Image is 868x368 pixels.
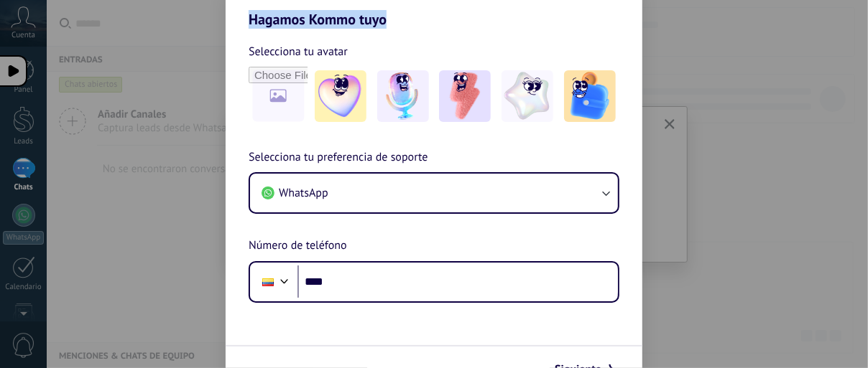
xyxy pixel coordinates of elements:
[249,42,348,61] span: Selecciona tu avatar
[254,267,282,297] div: Ecuador: + 593
[250,174,618,212] button: WhatsApp
[279,186,328,200] span: WhatsApp
[249,237,347,255] span: Número de teléfono
[377,70,429,122] img: -2.jpeg
[315,70,366,122] img: -1.jpeg
[439,70,491,122] img: -3.jpeg
[502,70,553,122] img: -4.jpeg
[249,148,428,167] span: Selecciona tu preferencia de soporte
[564,70,616,122] img: -5.jpeg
